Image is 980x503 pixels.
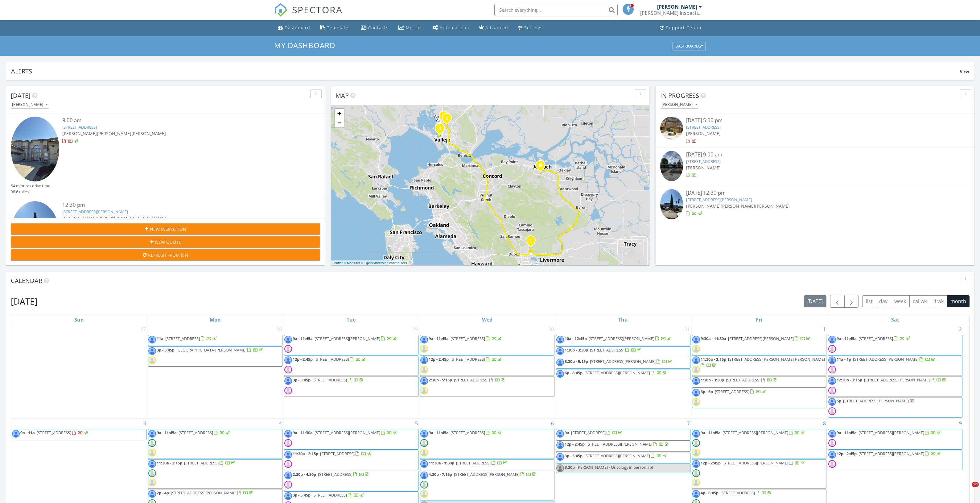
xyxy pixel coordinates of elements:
[701,389,767,394] a: 3p - 6p [STREET_ADDRESS]
[284,376,418,397] a: 3p - 5:45p [STREET_ADDRESS]
[556,430,564,438] img: 110415526368828410071.jpg
[429,356,503,362] a: 12p - 2:45p [STREET_ADDRESS]
[565,336,587,341] span: 10a - 12:45p
[420,387,428,394] img: default-user-f0147aede5fd5fa78ca7ade42f37bd4542148d508eef1c3d3ea960f66861d68b.jpg
[11,183,50,189] div: 54 minutes drive time
[728,336,794,341] span: [STREET_ADDRESS][PERSON_NAME]
[11,324,147,418] td: Go to July 27, 2025
[692,336,700,343] img: 110415526368828410071.jpg
[293,377,364,383] a: 3p - 5:45p [STREET_ADDRESS]
[284,356,292,364] img: 110415526368828410071.jpg
[556,370,564,378] img: 110415526368828410071.jpg
[524,25,543,31] div: Settings
[828,356,836,364] img: 110415526368828410071.jpg
[692,449,700,456] img: default-user-f0147aede5fd5fa78ca7ade42f37bd4542148d508eef1c3d3ea960f66861d68b.jpg
[565,370,668,376] a: 6p - 8:45p [STREET_ADDRESS][PERSON_NAME]
[673,42,706,50] button: Dashboards
[728,356,825,362] span: [STREET_ADDRESS][PERSON_NAME][PERSON_NAME]
[565,336,672,341] a: 10a - 12:45p [STREET_ADDRESS][PERSON_NAME]
[11,249,320,260] button: Refresh from ISN
[284,345,292,353] img: default-user-f0147aede5fd5fa78ca7ade42f37bd4542148d508eef1c3d3ea960f66861d68b.jpg
[451,430,485,435] span: [STREET_ADDRESS]
[142,418,147,428] a: Go to August 3, 2025
[293,377,311,383] span: 3p - 5:45p
[862,295,876,307] button: list
[531,240,534,244] div: 6013 Kingsmill Terrace, Dublin, CA 94568
[556,441,564,449] img: 110415526368828410071.jpg
[701,336,811,341] a: 9:30a - 11:30a [STREET_ADDRESS][PERSON_NAME]
[176,347,246,353] span: [GEOGRAPHIC_DATA][PERSON_NAME]
[420,429,554,459] a: 9a - 11:45a [STREET_ADDRESS]
[701,430,806,435] a: 9a - 11:45a [STREET_ADDRESS][PERSON_NAME]
[406,25,423,31] div: Metrics
[837,398,841,404] span: 5p
[284,335,418,355] a: 9a - 11:45a [STREET_ADDRESS][PERSON_NAME]
[327,25,351,31] div: Templates
[686,197,752,202] a: [STREET_ADDRESS][PERSON_NAME]
[157,430,231,435] a: 9a - 11:45a [STREET_ADDRESS]
[590,347,624,353] span: [STREET_ADDRESS]
[283,324,419,418] td: Go to July 29, 2025
[165,336,200,341] span: [STREET_ADDRESS]
[293,356,313,362] span: 12p - 2:45p
[157,347,264,353] a: 3p - 5:45p [GEOGRAPHIC_DATA][PERSON_NAME]
[891,295,910,307] button: week
[278,418,283,428] a: Go to August 4, 2025
[148,356,156,364] img: default-user-f0147aede5fd5fa78ca7ade42f37bd4542148d508eef1c3d3ea960f66861d68b.jpg
[430,22,471,34] a: Automations (Basic)
[660,117,970,144] a: [DATE] 5:00 pm [STREET_ADDRESS] [PERSON_NAME]
[859,336,893,341] span: [STREET_ADDRESS]
[131,131,166,136] span: [PERSON_NAME]
[837,451,857,456] span: 12p - 2:45p
[320,451,355,456] span: [STREET_ADDRESS]
[837,398,915,404] a: 5p [STREET_ADDRESS][PERSON_NAME]
[284,429,418,449] a: 9a - 11:30a [STREET_ADDRESS][PERSON_NAME]
[312,377,347,383] span: [STREET_ADDRESS]
[148,346,282,367] a: 3p - 5:45p [GEOGRAPHIC_DATA][PERSON_NAME]
[420,335,554,355] a: 9a - 11:45a [STREET_ADDRESS]
[660,189,683,219] img: 9274942%2Fcover_photos%2FaKBhgWfvVonR1ntyplM9%2Fsmall.jpg
[16,252,315,258] div: Refresh from ISN
[556,429,690,440] a: 9a [STREET_ADDRESS]
[837,356,936,362] a: 11a - 1p [STREET_ADDRESS][PERSON_NAME]
[960,69,969,74] span: View
[284,430,292,438] img: 110415526368828410071.jpg
[208,315,222,324] a: Monday
[274,8,343,21] a: SPECTORA
[411,324,419,334] a: Go to July 29, 2025
[420,439,428,447] img: default-user-f0147aede5fd5fa78ca7ade42f37bd4542148d508eef1c3d3ea960f66861d68b.jpg
[556,452,690,463] a: 3p - 5:45p [STREET_ADDRESS][PERSON_NAME]
[556,335,690,346] a: 10a - 12:45p [STREET_ADDRESS][PERSON_NAME]
[11,117,320,195] a: 9:00 am [STREET_ADDRESS] [PERSON_NAME][PERSON_NAME][PERSON_NAME] 54 minutes drive time 38.6 miles
[420,355,554,376] a: 12p - 2:45p [STREET_ADDRESS]
[837,356,851,362] span: 11a - 1p
[755,203,790,209] span: [PERSON_NAME]
[828,439,836,447] img: default-user-f0147aede5fd5fa78ca7ade42f37bd4542148d508eef1c3d3ea960f66861d68b.jpg
[721,203,755,209] span: [PERSON_NAME]
[692,398,700,406] img: default-user-f0147aede5fd5fa78ca7ade42f37bd4542148d508eef1c3d3ea960f66861d68b.jpg
[148,347,156,355] img: 110415526368828410071.jpg
[155,239,181,245] span: New Quote
[550,418,555,428] a: Go to August 6, 2025
[660,151,970,183] a: [DATE] 9:00 am [STREET_ADDRESS] [PERSON_NAME]
[335,109,344,118] a: Zoom in
[11,223,320,235] button: New Inspection
[686,124,721,130] a: [STREET_ADDRESS]
[828,366,836,373] img: default-user-f0147aede5fd5fa78ca7ade42f37bd4542148d508eef1c3d3ea960f66861d68b.jpg
[293,356,367,362] a: 12p - 2:45p [STREET_ADDRESS]
[686,131,721,136] span: [PERSON_NAME]
[284,366,292,373] img: default-user-f0147aede5fd5fa78ca7ade42f37bd4542148d508eef1c3d3ea960f66861d68b.jpg
[556,453,564,461] img: 110415526368828410071.jpg
[686,203,721,209] span: [PERSON_NAME]
[675,44,703,48] div: Dashboards
[481,315,494,324] a: Wednesday
[701,389,713,394] span: 3p - 6p
[837,336,911,341] a: 9a - 11:45a [STREET_ADDRESS]
[420,366,428,373] img: default-user-f0147aede5fd5fa78ca7ade42f37bd4542148d508eef1c3d3ea960f66861d68b.jpg
[368,25,389,31] div: Contacts
[565,453,668,459] a: 3p - 5:45p [STREET_ADDRESS][PERSON_NAME]
[723,430,788,435] span: [STREET_ADDRESS][PERSON_NAME]
[139,324,147,334] a: Go to July 27, 2025
[828,336,836,343] img: 110415526368828410071.jpg
[828,376,963,397] a: 12:30p - 3:15p [STREET_ADDRESS][PERSON_NAME]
